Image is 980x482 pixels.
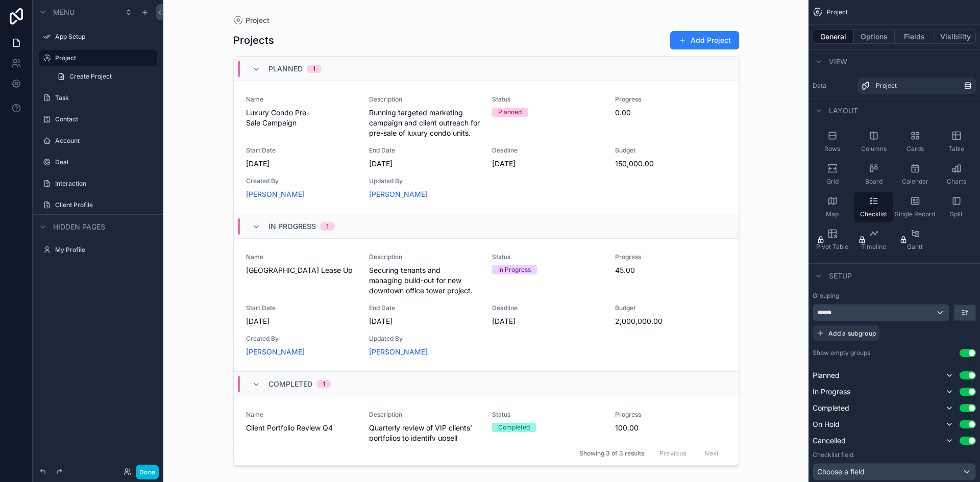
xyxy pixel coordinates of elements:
button: Add a subgroup [813,325,879,341]
button: Columns [854,126,893,157]
label: App Setup [55,33,151,41]
span: Completed [813,403,849,413]
span: Completed [268,379,312,389]
button: Cards [895,126,935,157]
span: In Progress [813,387,850,397]
button: Checklist [854,192,893,222]
span: Charts [947,177,966,186]
div: 1 [313,65,315,73]
span: On Hold [813,419,840,429]
span: Cards [906,145,924,153]
span: Project [827,8,848,16]
span: Hidden pages [53,222,105,232]
label: My Profile [55,246,151,254]
span: Project [876,82,897,90]
button: Charts [937,159,976,190]
span: Pivot Table [816,243,848,251]
span: Showing 3 of 3 results [579,449,644,458]
button: Options [854,30,895,44]
label: Data [813,82,853,90]
button: Pivot Table [813,224,852,255]
span: Calendar [902,177,928,186]
label: Deal [55,158,151,166]
label: Client Profile [55,201,151,209]
span: Split [950,210,963,218]
label: Account [55,137,151,145]
label: Project [55,54,151,62]
a: Project [857,78,976,94]
button: Single Record [895,192,935,222]
button: Gantt [895,224,935,255]
span: Planned [813,370,840,380]
button: Done [136,465,159,479]
span: View [829,57,847,67]
span: Columns [861,145,887,153]
button: Map [813,192,852,222]
span: Menu [53,7,75,17]
button: Board [854,159,893,190]
label: Interaction [55,180,151,188]
label: Show empty groups [813,349,870,357]
span: Timeline [861,243,886,251]
span: Map [826,210,839,218]
span: Checklist [860,210,887,218]
span: Single Record [895,210,935,218]
span: Layout [829,106,858,116]
button: General [813,30,854,44]
span: Grid [826,177,839,186]
span: Setup [829,271,852,281]
div: 1 [323,380,325,388]
span: Table [948,145,964,153]
button: Fields [895,30,936,44]
button: Calendar [895,159,935,190]
span: Add a subgroup [828,329,876,337]
span: Gantt [907,243,923,251]
span: Board [865,177,883,186]
button: Rows [813,126,852,157]
label: Task [55,94,151,102]
label: Checklist field [813,451,853,459]
div: 1 [326,222,329,231]
label: Grouping [813,292,839,300]
button: Table [937,126,976,157]
span: Cancelled [813,436,846,446]
button: Timeline [854,224,893,255]
button: Split [937,192,976,222]
span: Rows [824,145,840,153]
span: In Progress [268,221,316,232]
a: Create Project [51,68,157,85]
span: Create Project [69,72,112,81]
span: Planned [268,64,303,74]
label: Contact [55,115,151,123]
button: Visibility [935,30,976,44]
button: Grid [813,159,852,190]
